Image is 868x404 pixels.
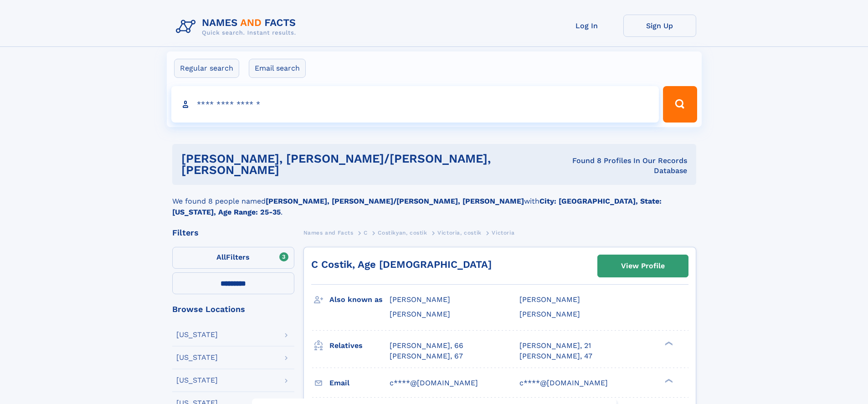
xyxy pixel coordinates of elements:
[311,259,492,270] a: C Costik, Age [DEMOGRAPHIC_DATA]
[598,255,688,277] a: View Profile
[181,153,552,176] h1: [PERSON_NAME], [PERSON_NAME]/[PERSON_NAME], [PERSON_NAME]
[550,15,623,37] a: Log In
[437,227,482,238] a: Victoria, costik
[329,292,390,307] h3: Also known as
[364,227,368,238] a: C
[329,375,390,391] h3: Email
[172,15,303,39] img: Logo Names and Facts
[303,227,354,238] a: Names and Facts
[378,230,427,236] span: Costikyan, costik
[551,156,687,176] div: Found 8 Profiles In Our Records Database
[172,229,294,237] div: Filters
[176,331,218,338] div: [US_STATE]
[437,230,482,236] span: Victoria, costik
[172,305,294,313] div: Browse Locations
[390,341,463,351] a: [PERSON_NAME], 66
[171,86,659,123] input: search input
[329,338,390,353] h3: Relatives
[266,197,524,205] b: [PERSON_NAME], [PERSON_NAME]/[PERSON_NAME], [PERSON_NAME]
[176,377,218,384] div: [US_STATE]
[390,351,463,361] a: [PERSON_NAME], 67
[623,15,696,37] a: Sign Up
[174,59,239,78] label: Regular search
[249,59,306,78] label: Email search
[172,185,696,218] div: We found 8 people named with .
[663,378,673,384] div: ❯
[176,354,218,361] div: [US_STATE]
[519,310,580,318] span: [PERSON_NAME]
[378,227,427,238] a: Costikyan, costik
[216,253,226,261] span: All
[492,230,514,236] span: Victoria
[390,310,450,318] span: [PERSON_NAME]
[663,86,697,123] button: Search Button
[364,230,368,236] span: C
[172,247,294,269] label: Filters
[621,256,665,276] div: View Profile
[519,341,591,351] a: [PERSON_NAME], 21
[663,341,673,347] div: ❯
[519,351,592,361] a: [PERSON_NAME], 47
[519,295,580,304] span: [PERSON_NAME]
[390,295,450,304] span: [PERSON_NAME]
[172,197,662,216] b: City: [GEOGRAPHIC_DATA], State: [US_STATE], Age Range: 25-35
